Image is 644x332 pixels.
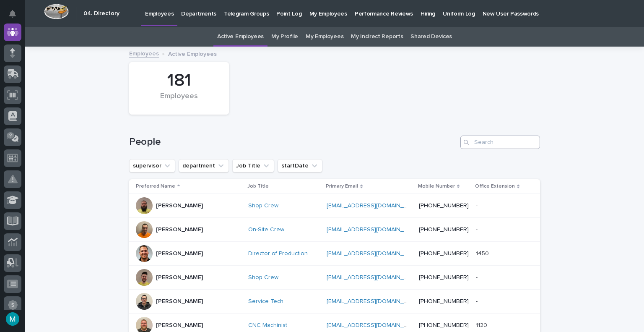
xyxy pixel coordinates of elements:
[327,322,421,328] a: [EMAIL_ADDRESS][DOMAIN_NAME]
[4,5,21,23] button: Notifications
[351,27,403,47] a: My Indirect Reports
[44,4,69,19] img: Workspace Logo
[278,159,322,173] button: startDate
[248,274,278,281] a: Shop Crew
[143,70,215,91] div: 181
[129,266,540,290] tr: [PERSON_NAME]Shop Crew [EMAIL_ADDRESS][DOMAIN_NAME] [PHONE_NUMBER]--
[129,194,540,218] tr: [PERSON_NAME]Shop Crew [EMAIL_ADDRESS][DOMAIN_NAME] [PHONE_NUMBER]--
[419,251,469,256] a: [PHONE_NUMBER]
[129,290,540,314] tr: [PERSON_NAME]Service Tech [EMAIL_ADDRESS][DOMAIN_NAME] [PHONE_NUMBER]--
[143,92,215,110] div: Employees
[410,27,452,47] a: Shared Devices
[476,225,479,233] p: -
[419,298,469,304] a: [PHONE_NUMBER]
[129,159,175,173] button: supervisor
[419,203,469,209] a: [PHONE_NUMBER]
[129,218,540,242] tr: [PERSON_NAME]On-Site Crew [EMAIL_ADDRESS][DOMAIN_NAME] [PHONE_NUMBER]--
[217,27,264,47] a: Active Employees
[136,182,175,191] p: Preferred Name
[4,310,21,328] button: users-avatar
[419,274,469,280] a: [PHONE_NUMBER]
[327,274,421,280] a: [EMAIL_ADDRESS][DOMAIN_NAME]
[156,274,203,281] p: [PERSON_NAME]
[327,251,421,256] a: [EMAIL_ADDRESS][DOMAIN_NAME]
[327,227,421,233] a: [EMAIL_ADDRESS][DOMAIN_NAME]
[129,48,159,58] a: Employees
[419,227,469,233] a: [PHONE_NUMBER]
[476,248,491,257] p: 1450
[179,159,229,173] button: department
[476,296,479,305] p: -
[129,136,457,148] h1: People
[476,272,479,281] p: -
[83,10,119,17] h2: 04. Directory
[168,49,217,58] p: Active Employees
[156,250,203,257] p: [PERSON_NAME]
[248,250,308,257] a: Director of Production
[232,159,274,173] button: Job Title
[460,136,540,149] input: Search
[327,203,421,209] a: [EMAIL_ADDRESS][DOMAIN_NAME]
[248,202,278,209] a: Shop Crew
[271,27,298,47] a: My Profile
[476,201,479,209] p: -
[248,226,284,233] a: On-Site Crew
[129,242,540,266] tr: [PERSON_NAME]Director of Production [EMAIL_ADDRESS][DOMAIN_NAME] [PHONE_NUMBER]14501450
[419,322,469,328] a: [PHONE_NUMBER]
[327,298,421,304] a: [EMAIL_ADDRESS][DOMAIN_NAME]
[248,298,283,305] a: Service Tech
[156,298,203,305] p: [PERSON_NAME]
[475,182,515,191] p: Office Extension
[156,202,203,209] p: [PERSON_NAME]
[248,322,287,329] a: CNC Machinist
[10,10,21,24] div: Notifications
[326,182,358,191] p: Primary Email
[306,27,343,47] a: My Employees
[418,182,455,191] p: Mobile Number
[156,322,203,329] p: [PERSON_NAME]
[247,182,269,191] p: Job Title
[156,226,203,233] p: [PERSON_NAME]
[476,320,489,329] p: 1120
